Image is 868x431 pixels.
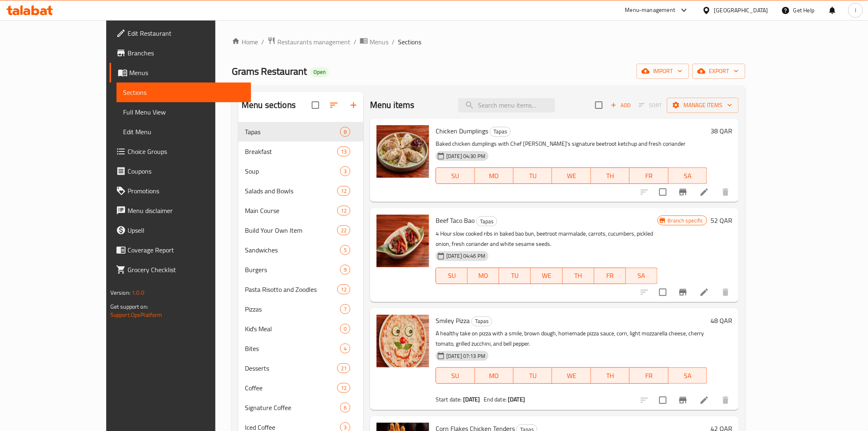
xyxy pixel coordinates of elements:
span: Branches [128,48,244,58]
span: Bites [245,344,340,353]
a: Full Menu View [116,102,251,122]
div: items [340,127,350,137]
span: MO [478,370,510,382]
span: FR [598,270,623,282]
span: Add item [608,99,634,112]
div: Signature Coffee6 [238,398,363,417]
span: Full Menu View [123,107,244,117]
button: SU [436,268,468,284]
span: Sections [123,87,244,97]
button: SU [436,167,475,184]
span: Kid's Meal [245,324,340,334]
span: Salads and Bowls [245,186,337,196]
nav: breadcrumb [232,37,745,47]
span: 8 [340,128,350,136]
button: Branch-specific-item [673,282,693,302]
div: Soup3 [238,161,363,181]
button: Manage items [667,98,739,113]
a: Promotions [110,181,251,201]
div: items [340,245,350,255]
span: Smiley Pizza [436,314,470,327]
div: Pizzas [245,304,340,314]
a: Menu disclaimer [110,201,251,220]
p: 4 Hour slow cooked ribs in baked bao bun, beetroot marmalade, carrots, cucumbers, pickled onion, ... [436,229,658,249]
h6: 48 QAR [710,315,732,326]
a: Restaurants management [267,37,350,47]
div: Soup [245,166,340,176]
button: SA [669,167,707,184]
span: 12 [338,187,350,195]
span: Coverage Report [128,245,244,255]
span: I [855,6,856,15]
a: Menus [110,63,251,83]
span: Open [310,69,329,76]
button: SA [669,367,707,384]
button: SU [436,367,475,384]
span: 12 [338,207,350,215]
span: Beef Taco Bao [436,214,475,227]
span: SU [439,370,471,382]
div: Open [310,67,329,77]
a: Menus [360,37,388,47]
div: Breakfast13 [238,142,363,161]
span: [DATE] 07:13 PM [443,352,489,360]
b: [DATE] [508,394,525,405]
span: 0 [340,325,350,333]
span: WE [534,270,559,282]
span: TH [566,270,591,282]
span: [DATE] 04:46 PM [443,252,489,260]
div: Pizzas7 [238,299,363,319]
span: Signature Coffee [245,403,340,413]
b: [DATE] [463,394,480,405]
button: MO [468,268,499,284]
div: Pasta Risotto and Zoodles12 [238,280,363,299]
span: Select all sections [307,96,324,114]
a: Grocery Checklist [110,260,251,280]
span: 12 [338,286,350,293]
a: Sections [116,83,251,102]
button: Branch-specific-item [673,390,693,410]
a: Support.OpsPlatform [110,309,162,320]
div: items [337,225,350,235]
button: FR [630,367,668,384]
span: TU [517,170,549,182]
span: 1.0.0 [132,287,144,298]
span: Upsell [128,225,244,235]
div: Menu-management [625,5,676,15]
li: / [261,37,264,47]
div: items [340,166,350,176]
img: Smiley Pizza [377,315,429,367]
span: Burgers [245,265,340,275]
span: Select section first [634,99,667,112]
a: Choice Groups [110,142,251,161]
span: import [643,66,683,76]
span: Get support on: [110,301,148,312]
div: Main Course12 [238,201,363,220]
button: TH [591,367,630,384]
span: WE [555,370,587,382]
div: items [340,403,350,413]
span: WE [555,170,587,182]
span: Coffee [245,383,337,393]
div: [GEOGRAPHIC_DATA] [714,6,768,15]
div: items [337,363,350,373]
div: items [340,265,350,275]
a: Edit Menu [116,122,251,142]
button: MO [475,167,514,184]
span: SA [672,170,704,182]
span: 13 [338,148,350,156]
span: Add [610,101,632,110]
span: End date: [484,394,507,405]
span: Menus [129,68,244,78]
div: Build Your Own Item [245,225,337,235]
img: Chicken Dumplings [377,125,429,178]
span: MO [478,170,510,182]
div: items [337,147,350,156]
span: Breakfast [245,147,337,156]
button: TH [591,167,630,184]
span: Tapas [477,217,497,226]
p: Baked chicken dumplings with Chef [PERSON_NAME]'s signature beetroot ketchup and fresh coriander [436,139,707,149]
